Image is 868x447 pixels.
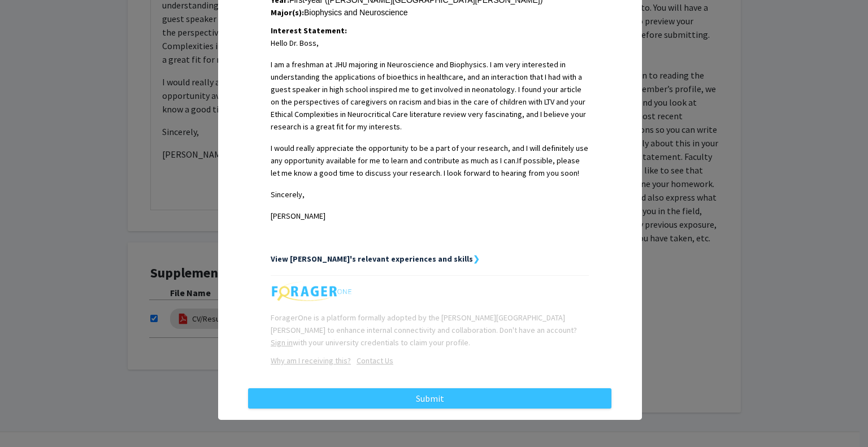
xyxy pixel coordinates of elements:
[271,355,351,366] u: Why am I receiving this?
[271,355,351,366] a: Opens in a new tab
[248,388,611,409] button: Submit
[271,25,347,36] strong: Interest Statement:
[271,7,304,18] strong: Major(s):
[473,254,480,264] strong: ❯
[271,6,589,19] div: Biophysics and Neuroscience
[271,254,473,264] strong: View [PERSON_NAME]'s relevant experiences and skills
[351,355,393,366] a: Opens in a new tab
[8,396,48,439] iframe: Chat
[271,142,589,179] p: I would really appreciate the opportunity to be a part of your research, and I will definitely us...
[357,355,393,366] u: Contact Us
[271,313,577,348] span: ForagerOne is a platform formally adopted by the [PERSON_NAME][GEOGRAPHIC_DATA][PERSON_NAME] to e...
[271,337,293,348] a: Sign in
[271,37,589,49] p: Hello Dr. Boss,
[271,58,589,133] p: I am a freshman at JHU majoring in Neuroscience and Biophysics. I am very interested in understan...
[271,210,589,222] p: [PERSON_NAME]
[271,188,589,201] p: Sincerely,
